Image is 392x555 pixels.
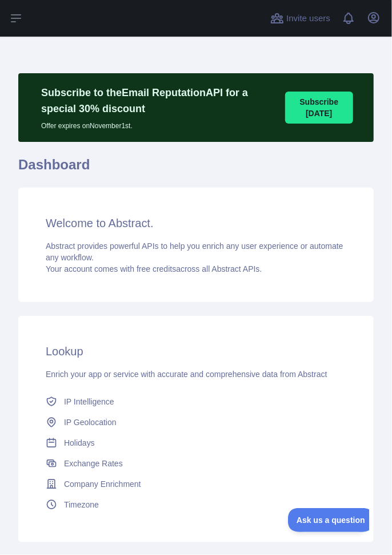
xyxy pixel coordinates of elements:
[288,508,369,532] iframe: Toggle Customer Support
[285,92,353,124] button: Subscribe [DATE]
[137,264,176,273] span: free credits
[64,417,117,428] span: IP Geolocation
[46,241,343,262] span: Abstract provides powerful APIs to help you enrich any user experience or automate any workflow.
[18,156,374,183] h1: Dashboard
[64,437,95,449] span: Holidays
[41,85,274,117] p: Subscribe to the Email Reputation API for a special 30 % discount
[41,433,351,453] a: Holidays
[41,412,351,433] a: IP Geolocation
[41,453,351,474] a: Exchange Rates
[268,9,333,27] button: Invite users
[64,458,123,469] span: Exchange Rates
[46,370,327,379] span: Enrich your app or service with accurate and comprehensive data from Abstract
[41,494,351,515] a: Timezone
[46,264,262,273] span: Your account comes with across all Abstract APIs.
[41,474,351,494] a: Company Enrichment
[64,396,114,407] span: IP Intelligence
[41,391,351,412] a: IP Intelligence
[41,117,274,130] p: Offer expires on November 1st.
[286,12,330,25] span: Invite users
[64,499,99,510] span: Timezone
[64,478,141,490] span: Company Enrichment
[46,343,346,359] h3: Lookup
[46,215,346,231] h3: Welcome to Abstract.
